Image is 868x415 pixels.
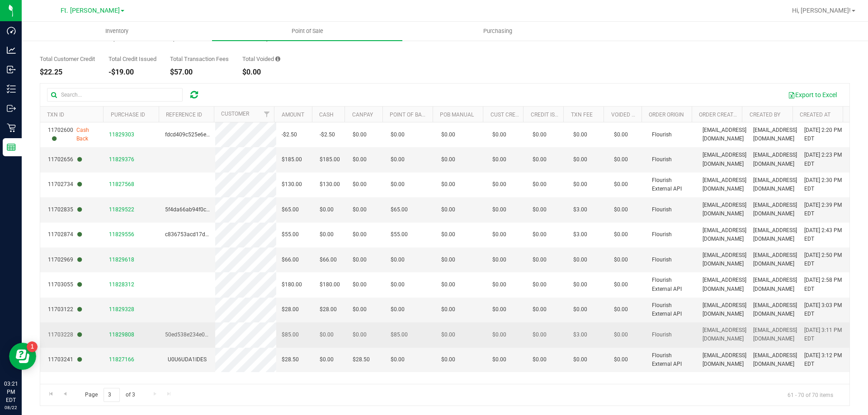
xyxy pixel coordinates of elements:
[320,205,334,214] span: $0.00
[391,131,405,139] span: $0.00
[652,331,672,339] span: Flourish
[242,56,280,62] div: Total Voided
[353,205,367,214] span: $0.00
[109,331,134,338] span: 11829808
[753,251,797,268] span: [EMAIL_ADDRESS][DOMAIN_NAME]
[258,34,331,42] div: $1,115.00
[573,256,587,264] span: $0.00
[804,126,844,143] span: [DATE] 2:20 PM EDT
[353,230,367,239] span: $0.00
[391,205,408,214] span: $65.00
[109,181,134,187] span: 11827568
[753,326,797,343] span: [EMAIL_ADDRESS][DOMAIN_NAME]
[614,305,628,314] span: $0.00
[804,326,844,343] span: [DATE] 3:11 PM EDT
[4,404,18,411] p: 08/22
[353,180,367,189] span: $0.00
[320,230,334,239] span: $0.00
[282,205,299,214] span: $65.00
[614,256,628,264] span: $0.00
[533,305,547,314] span: $0.00
[165,131,261,138] span: fdcd409c525e6e793725aedb0fad0e21
[614,155,628,164] span: $0.00
[492,256,506,264] span: $0.00
[7,26,16,35] inline-svg: Dashboard
[441,305,455,314] span: $0.00
[753,151,797,168] span: [EMAIL_ADDRESS][DOMAIN_NAME]
[804,351,844,368] span: [DATE] 3:12 PM EDT
[804,201,844,218] span: [DATE] 2:39 PM EDT
[27,341,38,352] iframe: Resource center unread badge
[652,205,672,214] span: Flourish
[533,180,547,189] span: $0.00
[753,351,797,368] span: [EMAIL_ADDRESS][DOMAIN_NAME]
[441,180,455,189] span: $0.00
[573,205,587,214] span: $3.00
[652,301,692,318] span: Flourish External API
[48,126,76,143] span: 11702600
[753,201,797,218] span: [EMAIL_ADDRESS][DOMAIN_NAME]
[441,331,455,339] span: $0.00
[441,230,455,239] span: $0.00
[48,180,82,189] span: 11702734
[753,176,797,193] span: [EMAIL_ADDRESS][DOMAIN_NAME]
[165,231,260,238] span: c836753acd17d04f1988b6e4af1e9ddf
[282,180,302,189] span: $130.00
[282,305,299,314] span: $28.00
[441,280,455,289] span: $0.00
[353,280,367,289] span: $0.00
[282,230,299,239] span: $55.00
[282,131,297,139] span: -$2.50
[111,112,145,118] a: Purchase ID
[390,112,454,118] a: Point of Banking (POB)
[652,176,692,193] span: Flourish External API
[7,84,16,93] inline-svg: Inventory
[533,331,547,339] span: $0.00
[533,280,547,289] span: $0.00
[170,56,229,62] div: Total Transaction Fees
[109,206,134,213] span: 11829522
[391,180,405,189] span: $0.00
[573,180,587,189] span: $0.00
[282,280,302,289] span: $180.00
[105,34,151,42] div: $4,267.60
[48,305,82,314] span: 11703122
[753,126,797,143] span: [EMAIL_ADDRESS][DOMAIN_NAME]
[804,301,844,318] span: [DATE] 3:03 PM EDT
[242,69,280,76] div: $0.00
[282,256,299,264] span: $66.00
[93,27,141,35] span: Inventory
[492,355,506,364] span: $0.00
[9,343,36,370] iframe: Resource center
[533,131,547,139] span: $0.00
[4,380,18,404] p: 03:21 PM EDT
[48,205,82,214] span: 11702835
[652,155,672,164] span: Flourish
[7,46,16,55] inline-svg: Analytics
[441,205,455,214] span: $0.00
[652,276,692,293] span: Flourish External API
[614,230,628,239] span: $0.00
[531,112,568,118] a: Credit Issued
[652,351,692,368] span: Flourish External API
[402,22,593,41] a: Purchasing
[170,69,229,76] div: $57.00
[441,256,455,264] span: $0.00
[533,256,547,264] span: $0.00
[753,276,797,293] span: [EMAIL_ADDRESS][DOMAIN_NAME]
[48,355,82,364] span: 11703241
[7,104,16,113] inline-svg: Outbound
[804,276,844,293] span: [DATE] 2:58 PM EDT
[703,176,746,193] span: [EMAIL_ADDRESS][DOMAIN_NAME]
[614,180,628,189] span: $0.00
[533,155,547,164] span: $0.00
[259,107,274,122] a: Filter
[492,305,506,314] span: $0.00
[800,112,830,118] a: Created At
[652,230,672,239] span: Flourish
[211,34,245,42] div: $369.20
[40,34,92,42] div: 70
[792,7,851,14] span: Hi, [PERSON_NAME]!
[573,131,587,139] span: $0.00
